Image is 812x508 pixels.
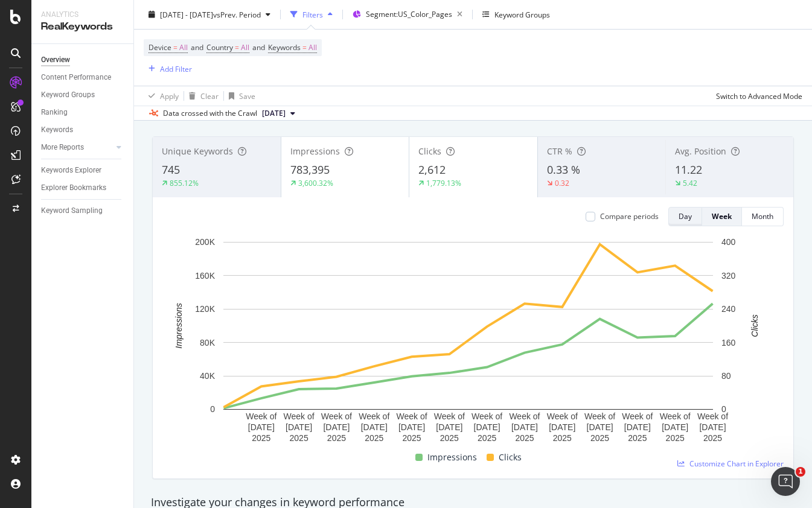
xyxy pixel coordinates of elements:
[600,211,659,221] div: Compare periods
[555,178,569,188] div: 0.32
[509,411,540,421] text: Week of
[587,422,613,432] text: [DATE]
[434,411,465,421] text: Week of
[200,338,216,348] text: 80K
[359,411,389,421] text: Week of
[742,207,784,226] button: Month
[675,162,702,177] span: 11.22
[200,371,216,381] text: 40K
[195,304,215,314] text: 120K
[41,106,125,119] a: Ranking
[668,207,702,226] button: Day
[41,164,125,177] a: Keywords Explorer
[41,124,125,136] a: Keywords
[184,86,219,106] button: Clear
[348,5,467,24] button: Segment:US_Color_Pages
[174,303,184,348] text: Impressions
[41,205,103,217] div: Keyword Sampling
[268,42,301,52] span: Keywords
[511,422,538,432] text: [DATE]
[366,9,452,19] span: Segment: US_Color_Pages
[173,42,177,52] span: =
[752,211,773,221] div: Month
[515,433,534,443] text: 2025
[622,411,653,421] text: Week of
[426,178,461,188] div: 1,779.13%
[290,162,330,177] span: 783,395
[41,54,125,66] a: Overview
[703,433,722,443] text: 2025
[796,467,805,477] span: 1
[499,450,522,465] span: Clicks
[252,433,270,443] text: 2025
[679,211,692,221] div: Day
[213,9,261,19] span: vs Prev. Period
[697,411,728,421] text: Week of
[711,86,802,106] button: Switch to Advanced Mode
[547,145,572,157] span: CTR %
[683,178,697,188] div: 5.42
[702,207,742,226] button: Week
[206,42,233,52] span: Country
[41,124,73,136] div: Keywords
[675,145,726,157] span: Avg. Position
[398,422,425,432] text: [DATE]
[252,42,265,52] span: and
[235,42,239,52] span: =
[716,90,802,101] div: Switch to Advanced Mode
[750,314,759,337] text: Clicks
[41,89,125,101] a: Keyword Groups
[290,433,308,443] text: 2025
[323,422,350,432] text: [DATE]
[257,106,300,121] button: [DATE]
[200,90,219,101] div: Clear
[191,42,203,52] span: and
[721,304,736,314] text: 240
[41,182,106,194] div: Explorer Bookmarks
[162,162,180,177] span: 745
[41,10,124,20] div: Analytics
[721,338,736,348] text: 160
[41,106,68,119] div: Ranking
[41,205,125,217] a: Keyword Sampling
[160,63,192,74] div: Add Filter
[660,411,691,421] text: Week of
[677,459,784,469] a: Customize Chart in Explorer
[628,433,647,443] text: 2025
[478,433,496,443] text: 2025
[41,141,113,154] a: More Reports
[440,433,459,443] text: 2025
[436,422,462,432] text: [DATE]
[666,433,685,443] text: 2025
[246,411,277,421] text: Week of
[361,422,388,432] text: [DATE]
[41,71,111,84] div: Content Performance
[771,467,800,496] iframe: Intercom live chat
[290,145,340,157] span: Impressions
[170,178,199,188] div: 855.12%
[262,108,286,119] span: 2025 Aug. 27th
[584,411,615,421] text: Week of
[321,411,352,421] text: Week of
[402,433,421,443] text: 2025
[224,86,255,106] button: Save
[248,422,275,432] text: [DATE]
[179,39,188,56] span: All
[662,422,688,432] text: [DATE]
[144,5,275,24] button: [DATE] - [DATE]vsPrev. Period
[144,62,192,76] button: Add Filter
[472,411,502,421] text: Week of
[302,42,307,52] span: =
[41,71,125,84] a: Content Performance
[721,404,726,414] text: 0
[210,404,215,414] text: 0
[418,145,441,157] span: Clicks
[195,271,215,281] text: 160K
[689,459,784,469] span: Customize Chart in Explorer
[298,178,333,188] div: 3,600.32%
[547,162,580,177] span: 0.33 %
[549,422,575,432] text: [DATE]
[41,182,125,194] a: Explorer Bookmarks
[41,89,95,101] div: Keyword Groups
[162,236,775,445] svg: A chart.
